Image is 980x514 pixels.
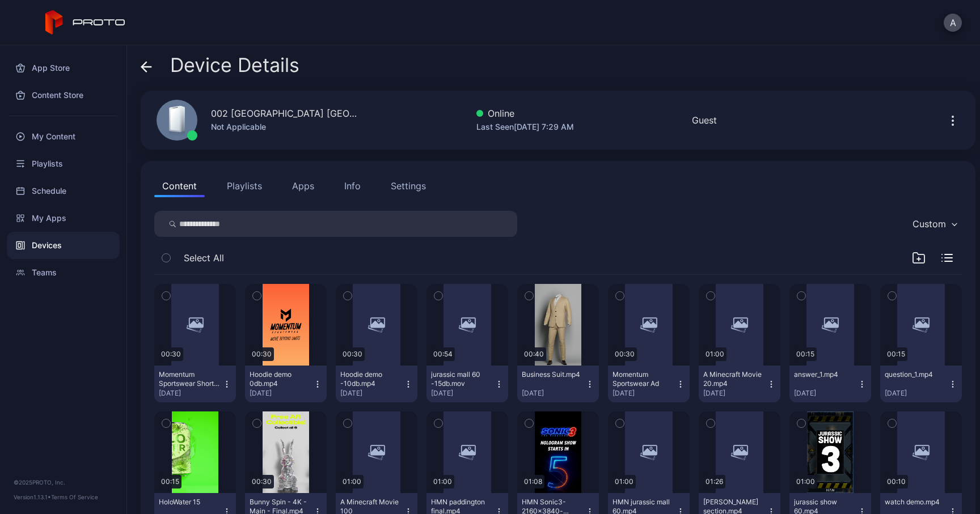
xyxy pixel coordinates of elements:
[170,54,299,76] span: Device Details
[517,366,599,402] button: Business Suit.mp4[DATE]
[7,82,120,109] a: Content Store
[794,389,857,398] div: [DATE]
[250,389,313,398] div: [DATE]
[391,179,426,193] div: Settings
[211,120,358,134] div: Not Applicable
[522,370,584,379] div: Business Suit.mp4
[913,218,946,230] div: Custom
[184,251,224,265] span: Select All
[699,366,780,402] button: A Minecraft Movie 20.mp4[DATE]
[907,211,962,237] button: Custom
[336,175,369,197] button: Info
[476,120,574,134] div: Last Seen [DATE] 7:29 AM
[211,107,358,120] div: 002 [GEOGRAPHIC_DATA] [GEOGRAPHIC_DATA]
[476,107,574,120] div: Online
[703,370,766,388] div: A Minecraft Movie 20.mp4
[154,366,236,402] button: Momentum Sportswear Shorts -10db.mp4[DATE]
[7,177,120,205] a: Schedule
[885,370,947,379] div: question_1.mp4
[284,175,322,197] button: Apps
[51,494,98,500] a: Terms Of Service
[885,498,947,507] div: watch demo.mp4
[522,389,585,398] div: [DATE]
[612,389,676,398] div: [DATE]
[159,370,221,388] div: Momentum Sportswear Shorts -10db.mp4
[885,389,948,398] div: [DATE]
[383,175,434,197] button: Settings
[154,175,205,197] button: Content
[159,389,222,398] div: [DATE]
[612,370,675,388] div: Momentum Sportswear Ad
[431,370,493,388] div: jurassic mall 60 -15db.mov
[692,113,717,127] div: Guest
[703,389,767,398] div: [DATE]
[426,366,508,402] button: jurassic mall 60 -15db.mov[DATE]
[250,370,312,388] div: Hoodie demo 0db.mp4
[608,366,690,402] button: Momentum Sportswear Ad[DATE]
[219,175,270,197] button: Playlists
[14,494,51,500] span: Version 1.13.1 •
[7,259,120,286] a: Teams
[159,498,221,507] div: HoloWater 15
[7,54,120,82] a: App Store
[14,478,113,487] div: © 2025 PROTO, Inc.
[336,366,417,402] button: Hoodie demo -10db.mp4[DATE]
[344,179,361,193] div: Info
[794,370,856,379] div: answer_1.mp4
[340,370,403,388] div: Hoodie demo -10db.mp4
[7,150,120,177] a: Playlists
[944,14,962,32] button: A
[245,366,327,402] button: Hoodie demo 0db.mp4[DATE]
[431,389,495,398] div: [DATE]
[7,232,120,259] a: Devices
[7,205,120,232] a: My Apps
[340,389,404,398] div: [DATE]
[789,366,871,402] button: answer_1.mp4[DATE]
[880,366,962,402] button: question_1.mp4[DATE]
[7,123,120,150] a: My Content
